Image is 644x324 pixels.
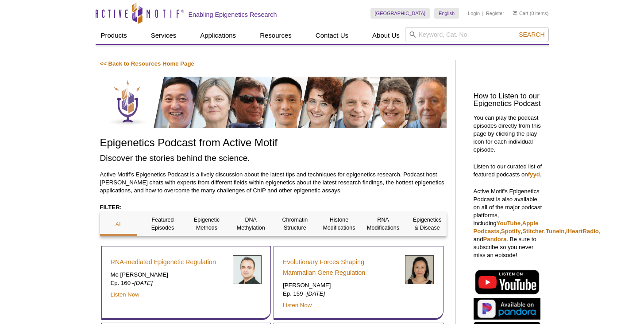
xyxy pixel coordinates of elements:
a: Login [468,10,480,16]
a: Spotify [501,228,521,234]
p: Chromatin Structure [276,216,314,232]
a: Evolutionary Forces Shaping Mammalian Gene Regulation [283,257,398,278]
p: Epigenetics & Disease [409,216,446,232]
li: (0 items) [513,8,549,19]
p: Ep. 160 - [111,279,226,287]
p: Ep. 159 - [283,290,398,298]
img: Emily Wong headshot [233,255,262,284]
span: Search [519,31,544,38]
p: Active Motif's Epigenetics Podcast is also available on all of the major podcast platforms, inclu... [474,187,544,259]
a: YouTube [497,220,521,226]
img: Emily Wong headshot [405,255,434,284]
a: Listen Now [111,291,139,298]
a: RNA-mediated Epigenetic Regulation [111,257,216,267]
a: Apple Podcasts [474,220,539,234]
img: Listen on Pandora [474,298,540,320]
strong: FILTER: [100,204,122,211]
em: [DATE] [134,280,153,286]
a: Register [486,10,504,16]
img: Your Cart [513,11,517,15]
a: Products [96,27,132,44]
a: << Back to Resources Home Page [100,60,194,67]
p: All [100,220,138,228]
a: Resources [255,27,297,44]
a: Stitcher [522,228,544,234]
h1: Epigenetics Podcast from Active Motif [100,137,447,150]
p: RNA Modifications [364,216,402,232]
h3: How to Listen to our Epigenetics Podcast [474,93,544,108]
h2: Enabling Epigenetics Research [189,11,277,19]
p: DNA Methylation [232,216,270,232]
a: fyyd [528,171,540,178]
a: Services [146,27,182,44]
p: Featured Episodes [144,216,181,232]
a: About Us [367,27,405,44]
p: Mo [PERSON_NAME] [111,271,226,279]
img: Discover the stories behind the science. [100,77,447,128]
a: [GEOGRAPHIC_DATA] [370,8,430,19]
a: iHeartRadio [566,228,599,234]
p: Active Motif's Epigenetics Podcast is a lively discussion about the latest tips and techniques fo... [100,171,447,195]
p: Epigenetic Methods [188,216,226,232]
button: Search [516,31,547,39]
em: [DATE] [307,290,325,297]
a: English [434,8,459,19]
p: Histone Modifications [320,216,358,232]
p: Listen to our curated list of featured podcasts on . [474,163,544,179]
p: You can play the podcast episodes directly from this page by clicking the play icon for each indi... [474,114,544,154]
input: Keyword, Cat. No. [405,27,549,42]
a: Cart [513,10,528,16]
img: Listen on YouTube [474,268,540,296]
a: Contact Us [310,27,354,44]
a: Pandora [483,236,507,242]
h2: Discover the stories behind the science. [100,152,447,164]
a: Applications [195,27,241,44]
li: | [482,8,484,19]
a: Listen Now [283,302,312,308]
a: TuneIn [546,228,564,234]
p: [PERSON_NAME] [283,281,398,289]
